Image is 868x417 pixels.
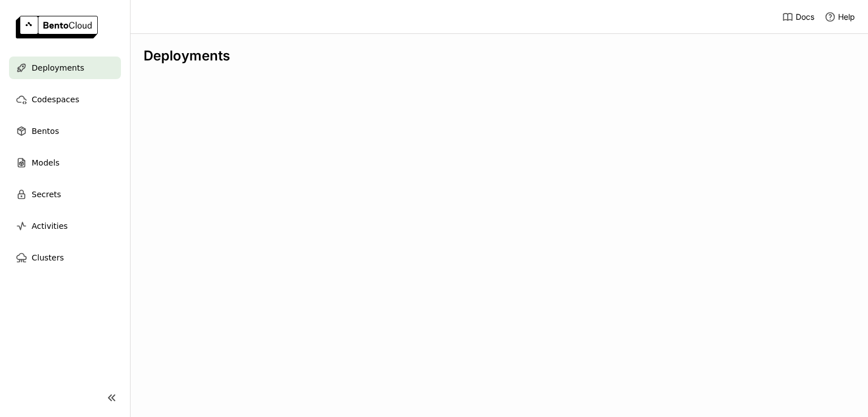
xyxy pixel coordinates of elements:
[9,215,121,237] a: Activities
[838,12,855,22] span: Help
[32,219,68,233] span: Activities
[32,156,59,170] span: Models
[32,61,84,75] span: Deployments
[32,188,61,201] span: Secrets
[9,151,121,174] a: Models
[32,251,64,264] span: Clusters
[9,246,121,269] a: Clusters
[32,124,59,138] span: Bentos
[16,16,98,38] img: logo
[824,11,855,23] div: Help
[144,47,854,64] div: Deployments
[782,11,814,23] a: Docs
[32,93,79,106] span: Codespaces
[796,12,814,22] span: Docs
[9,183,121,206] a: Secrets
[9,120,121,142] a: Bentos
